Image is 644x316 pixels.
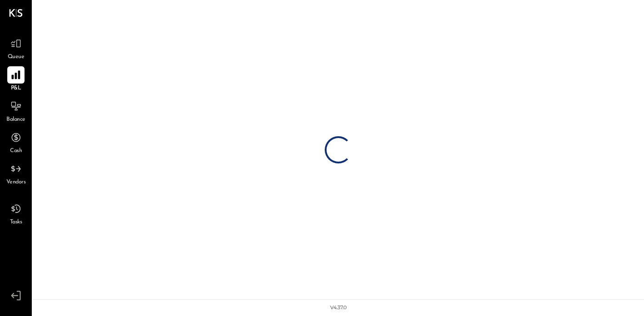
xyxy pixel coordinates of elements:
[6,178,26,187] span: Vendors
[8,53,25,61] span: Queue
[10,218,22,227] span: Tasks
[0,200,31,227] a: Tasks
[0,129,31,155] a: Cash
[6,116,25,124] span: Balance
[0,66,31,93] a: P&L
[11,84,21,93] span: P&L
[330,304,347,311] div: v 4.37.0
[0,35,31,61] a: Queue
[0,98,31,124] a: Balance
[0,160,31,187] a: Vendors
[10,147,22,155] span: Cash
